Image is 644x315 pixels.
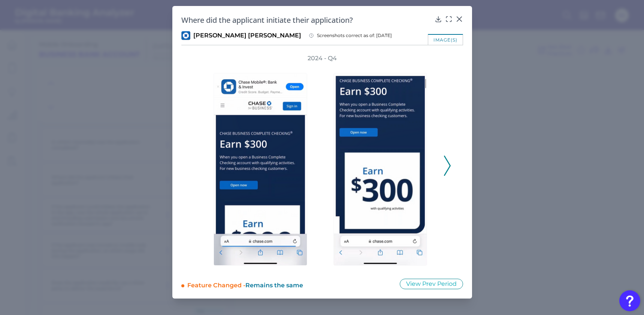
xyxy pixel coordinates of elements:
[181,31,190,40] img: JP Morgan Chase
[181,15,432,25] h2: Where did the applicant initiate their application?
[317,33,392,39] span: Screenshots correct as of: [DATE]
[214,73,307,266] img: 13-CHASE-Q4-2024.png
[245,282,303,289] span: Remains the same
[187,278,390,290] div: Feature Changed -
[308,54,337,62] h3: 2024 - Q4
[193,31,301,40] span: [PERSON_NAME] [PERSON_NAME]
[400,279,463,289] button: View Prev Period
[428,34,463,45] div: image(s)
[619,290,640,311] button: Open Resource Center
[333,73,427,266] img: 14-CHASE-Q4-2024.png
